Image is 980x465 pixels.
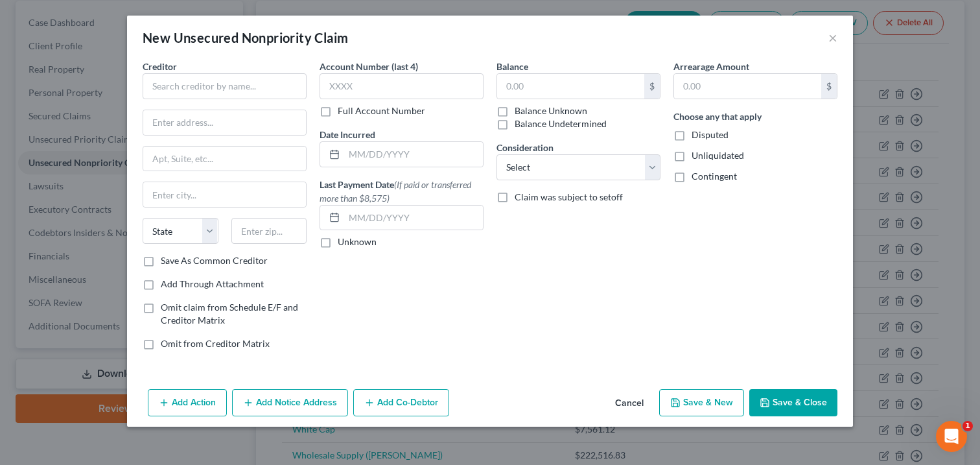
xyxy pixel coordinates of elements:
div: New Unsecured Nonpriority Claim [143,29,348,47]
span: 1 [962,421,973,431]
div: $ [821,74,837,99]
span: Creditor [143,61,177,72]
label: Last Payment Date [320,178,484,205]
button: Add Co-Debtor [353,389,449,416]
button: Add Notice Address [232,389,348,416]
button: Save & Close [749,389,837,416]
span: (If paid or transferred more than $8,575) [320,179,471,204]
label: Full Account Number [338,104,425,117]
label: Balance [496,60,528,73]
span: Claim was subject to setoff [515,191,623,202]
label: Account Number (last 4) [320,60,418,73]
input: MM/DD/YYYY [344,142,483,167]
label: Balance Undetermined [515,117,607,130]
input: 0.00 [497,74,644,99]
button: Add Action [148,389,227,416]
button: Save & New [659,389,744,416]
input: Enter zip... [231,218,307,244]
input: XXXX [320,73,484,99]
span: Disputed [692,129,729,140]
span: Omit claim from Schedule E/F and Creditor Matrix [161,302,298,326]
label: Add Through Attachment [161,278,264,291]
span: Omit from Creditor Matrix [161,338,270,349]
input: Enter address... [143,110,306,135]
label: Balance Unknown [515,104,587,117]
label: Arrearage Amount [673,60,749,73]
label: Save As Common Creditor [161,254,268,267]
input: Search creditor by name... [143,73,307,99]
div: $ [644,74,660,99]
input: Enter city... [143,182,306,207]
label: Date Incurred [320,128,375,141]
span: Contingent [692,171,737,182]
input: 0.00 [674,74,821,99]
button: Cancel [605,390,654,416]
span: Unliquidated [692,150,744,161]
iframe: Intercom live chat [936,421,967,452]
label: Consideration [496,141,554,154]
input: Apt, Suite, etc... [143,147,306,171]
input: MM/DD/YYYY [344,206,483,230]
label: Choose any that apply [673,110,762,123]
button: × [828,30,837,45]
label: Unknown [338,235,377,248]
